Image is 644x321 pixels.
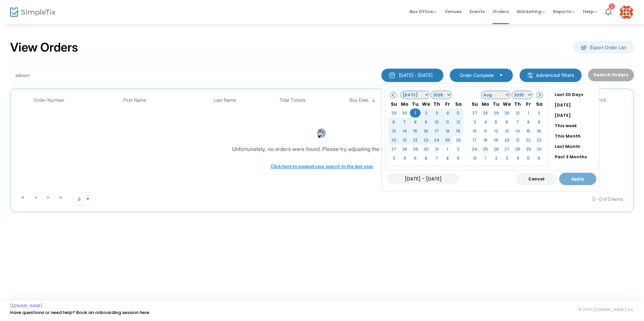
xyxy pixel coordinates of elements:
[14,92,630,190] div: Data table
[469,145,480,154] td: 24
[442,136,453,145] td: 25
[453,154,464,163] td: 9
[598,97,606,103] span: PoS
[388,154,399,163] td: 3
[552,100,599,110] li: [DATE]
[491,145,501,154] td: 26
[552,152,599,162] li: Past 3 Months
[491,99,501,108] th: Tu
[534,145,544,154] td: 30
[442,154,453,163] td: 8
[469,154,480,163] td: 31
[421,154,431,163] td: 6
[399,72,432,79] div: [DATE] - [DATE]
[442,108,453,117] td: 4
[501,99,512,108] th: We
[388,108,399,117] td: 29
[431,127,442,136] td: 17
[123,97,146,103] span: First Name
[453,117,464,127] td: 12
[388,136,399,145] td: 20
[421,145,431,154] td: 30
[34,97,64,103] span: Order Number
[381,69,443,82] button: [DATE] - [DATE]
[516,173,556,185] button: Cancel
[491,154,501,163] td: 2
[421,117,431,127] td: 9
[350,97,369,103] span: Buy Date
[410,136,421,145] td: 22
[534,108,544,117] td: 2
[578,307,634,312] span: © 2025 [DOMAIN_NAME] Inc.
[534,99,544,108] th: Sa
[523,136,534,145] td: 22
[469,108,480,117] td: 27
[431,154,442,163] td: 7
[421,127,431,136] td: 16
[552,110,599,121] li: [DATE]
[410,145,421,154] td: 29
[410,127,421,136] td: 15
[399,145,410,154] td: 28
[512,108,523,117] td: 31
[460,72,494,79] span: Order Complete
[453,127,464,136] td: 19
[431,108,442,117] td: 3
[10,40,78,55] h2: View Orders
[491,127,501,136] td: 12
[162,192,623,206] kendo-pager-info: 0 - 0 of 0 items
[480,154,491,163] td: 1
[371,98,376,103] span: Sortable
[501,154,512,163] td: 3
[534,136,544,145] td: 23
[453,99,464,108] th: Sa
[527,72,534,79] img: filter
[512,127,523,136] td: 14
[480,145,491,154] td: 25
[552,89,599,100] li: Last 30 Days
[501,127,512,136] td: 13
[399,136,410,145] td: 21
[512,154,523,163] td: 4
[469,127,480,136] td: 10
[410,117,421,127] td: 8
[399,127,410,136] td: 14
[388,173,459,184] input: MM/DD/YYYY - MM/DD/YYYY
[609,3,615,9] div: 1
[388,127,399,136] td: 13
[10,69,375,82] input: Search by name, email, phone, order number, ip address, or last 4 digits of card
[271,163,373,169] span: Click here to expand your search to the last year
[442,145,453,154] td: 1
[214,97,236,103] span: Last Name
[83,193,93,206] button: Select
[534,127,544,136] td: 16
[445,3,462,20] span: Venues
[431,136,442,145] td: 24
[410,99,421,108] th: Tu
[523,145,534,154] td: 29
[316,128,326,138] img: face-thinking.png
[399,108,410,117] td: 30
[469,117,480,127] td: 3
[453,136,464,145] td: 26
[442,117,453,127] td: 11
[410,154,421,163] td: 5
[421,136,431,145] td: 23
[453,108,464,117] td: 5
[583,8,597,15] span: Help
[552,131,599,141] li: This Month
[264,92,321,108] th: Total Tickets
[410,108,421,117] td: 1
[421,99,431,108] th: We
[491,108,501,117] td: 29
[512,145,523,154] td: 28
[553,8,575,15] span: Reports
[410,8,437,15] span: Box Office
[10,303,43,309] a: [DOMAIN_NAME]
[523,117,534,127] td: 8
[421,108,431,117] td: 2
[534,117,544,127] td: 9
[534,154,544,163] td: 6
[512,99,523,108] th: Th
[523,127,534,136] td: 15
